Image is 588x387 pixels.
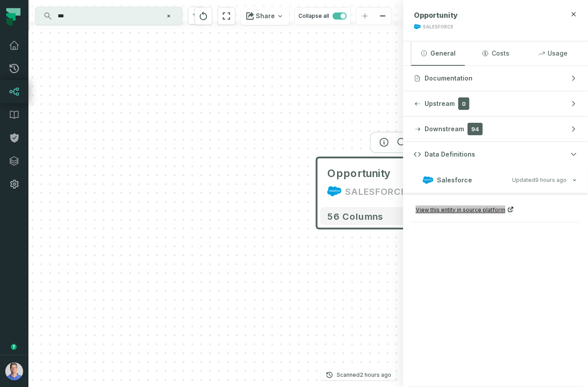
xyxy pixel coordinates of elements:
img: avatar of Barak Forgoun [5,363,23,380]
span: Opportunity [327,166,390,181]
relative-time: Sep 2, 2025, 8:10 AM GMT+3 [360,371,391,378]
button: Downstream94 [403,117,588,141]
span: Opportunity [414,11,458,20]
div: SALESFORCE [345,184,406,198]
div: SalesforceUpdated[DATE] 1:05:18 AM [403,193,588,237]
span: 0 [458,97,469,110]
button: zoom out [374,8,392,25]
button: Clear search query [164,12,173,20]
button: Share [241,7,289,25]
span: Documentation [425,74,473,83]
span: 56 columns [327,211,383,222]
button: Collapse all [294,7,351,25]
span: Salesforce [437,176,472,185]
span: View this entity in source platform [416,206,505,214]
span: Downstream [425,125,464,133]
button: SalesforceUpdated[DATE] 1:05:18 AM [414,174,577,186]
button: Documentation [403,66,588,91]
span: Upstream [425,99,455,108]
span: 94 [468,123,483,135]
span: Updated [512,177,567,183]
div: Tooltip anchor [10,343,18,351]
button: Scanned[DATE] 8:10:35 AM [321,370,397,380]
a: View this entity in source platform [416,202,514,217]
p: Scanned [337,371,391,379]
span: Data Definitions [425,150,475,159]
button: Usage [526,41,580,65]
button: Upstream0 [403,91,588,116]
button: Data Definitions [403,142,588,167]
div: SALESFORCE [423,24,453,30]
button: Costs [469,41,522,65]
button: General [411,41,465,65]
relative-time: Sep 2, 2025, 1:05 AM GMT+3 [535,177,567,183]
